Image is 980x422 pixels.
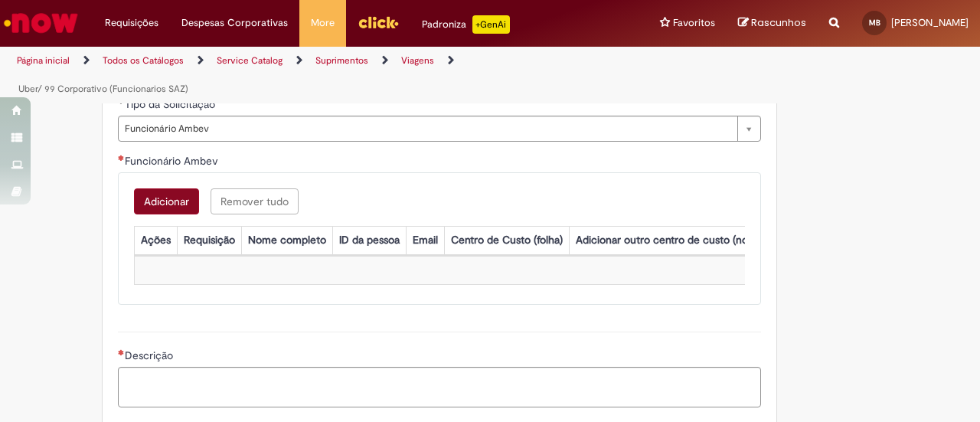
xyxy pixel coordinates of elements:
a: Suprimentos [315,54,368,67]
span: Necessários [118,155,125,161]
a: Viagens [401,54,434,67]
a: Rascunhos [738,16,806,31]
a: Uber/ 99 Corporativo (Funcionarios SAZ) [18,83,188,95]
div: Padroniza [422,15,510,34]
th: Email [406,226,444,254]
button: Add a row for Funcionário Ambev [134,188,199,214]
span: Necessários [118,349,125,355]
span: Requisições [105,15,158,31]
ul: Trilhas de página [11,47,642,103]
span: Rascunhos [751,15,806,30]
span: Favoritos [673,15,715,31]
a: Página inicial [17,54,70,67]
span: Tipo da Solicitação [125,97,218,111]
th: Adicionar outro centro de custo (nome) [569,226,773,254]
th: Centro de Custo (folha) [444,226,569,254]
span: MB [869,18,880,28]
span: Obrigatório Preenchido [118,98,125,104]
span: Descrição [125,348,176,362]
span: [PERSON_NAME] [891,16,969,29]
a: Todos os Catálogos [103,54,184,67]
span: Funcionário Ambev [125,116,730,141]
img: ServiceNow [2,8,80,38]
span: Funcionário Ambev [125,154,221,168]
th: Nome completo [241,226,332,254]
p: +GenAi [472,15,510,34]
th: Requisição [177,226,241,254]
th: ID da pessoa [332,226,406,254]
img: click_logo_yellow_360x200.png [358,11,399,34]
a: Service Catalog [217,54,283,67]
span: Despesas Corporativas [181,15,288,31]
span: More [311,15,335,31]
textarea: Descrição [118,367,761,407]
th: Ações [134,226,177,254]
